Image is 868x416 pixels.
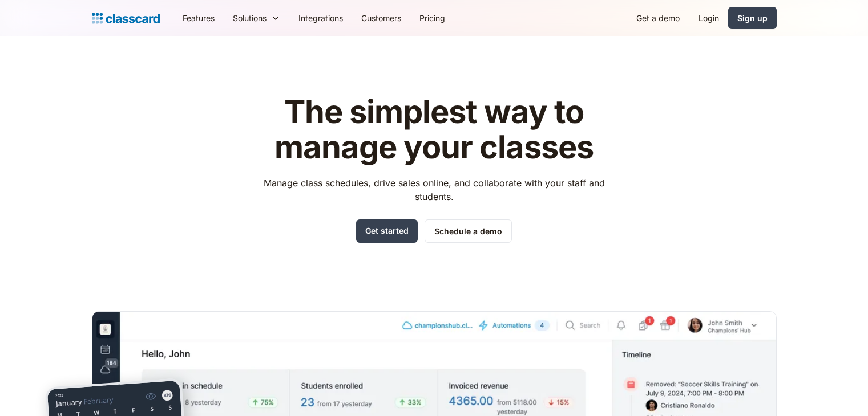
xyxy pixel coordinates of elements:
[289,5,352,31] a: Integrations
[253,176,615,203] p: Manage class schedules, drive sales online, and collaborate with your staff and students.
[224,5,289,31] div: Solutions
[92,10,160,26] a: Logo
[410,5,454,31] a: Pricing
[173,5,224,31] a: Features
[728,7,777,29] a: Sign up
[253,95,615,165] h1: The simplest way to manage your classes
[352,5,410,31] a: Customers
[737,12,768,24] div: Sign up
[233,12,267,24] div: Solutions
[356,219,418,243] a: Get started
[425,219,512,243] a: Schedule a demo
[627,5,689,31] a: Get a demo
[689,5,728,31] a: Login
